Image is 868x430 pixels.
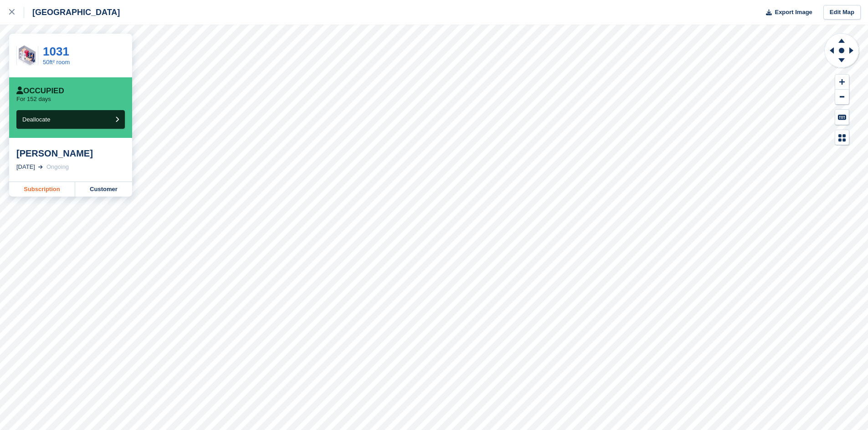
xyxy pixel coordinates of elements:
img: arrow-right-light-icn-cde0832a797a2874e46488d9cf13f60e5c3a73dbe684e267c42b8395dfbc2abf.svg [38,165,43,169]
div: [DATE] [16,162,35,172]
div: [PERSON_NAME] [16,148,125,159]
button: Keyboard Shortcuts [835,110,849,125]
a: Edit Map [823,5,861,20]
span: Export Image [775,8,812,17]
div: Ongoing [46,162,69,172]
button: Export Image [760,5,812,20]
div: [GEOGRAPHIC_DATA] [24,7,120,18]
a: Subscription [9,182,75,197]
div: Occupied [16,86,64,96]
img: 50FT.png [17,44,38,67]
button: Map Legend [835,130,849,145]
a: 50ft² room [43,59,70,66]
a: 1031 [43,45,69,58]
button: Zoom Out [835,90,849,105]
p: For 152 days [16,96,51,103]
button: Zoom In [835,75,849,90]
span: Deallocate [22,116,50,123]
button: Deallocate [16,110,125,129]
a: Customer [75,182,132,197]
